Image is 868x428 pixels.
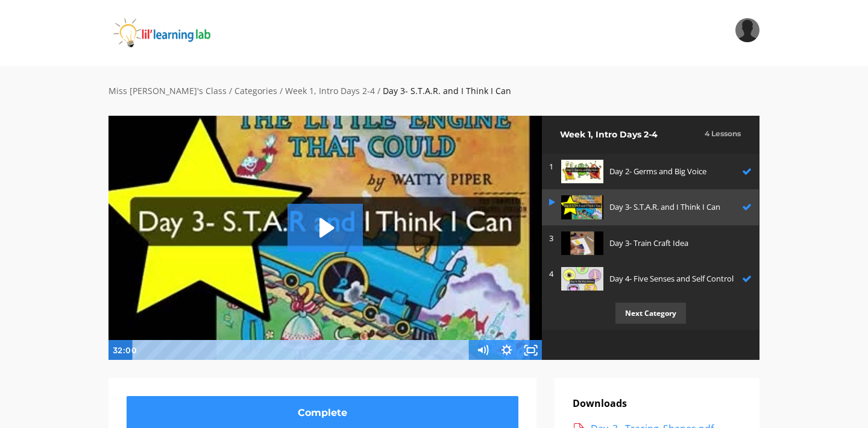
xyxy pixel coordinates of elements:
p: 3 [549,232,555,245]
p: 1 [549,160,555,173]
div: / [280,84,283,98]
a: 1 Day 2- Germs and Big Voice [542,154,759,189]
img: iJObvVIsTmeLBah9dr2P_logo_360x80.png [108,18,246,48]
div: Playbar [138,340,464,360]
button: Play Video: sites/2147505858/video/YrOutXNpT2ygBM9YP9qb_Day_3-_S.T.A.R._and_I_Think_I_Can.mp4 [288,204,363,252]
p: Day 2- Germs and Big Voice [609,165,736,178]
div: / [377,84,380,98]
img: zF3pdtj5TRGHU8GtIVFh_52272a404b40ffa866c776de362145047f287e52.jpg [561,267,603,291]
a: Week 1, Intro Days 2-4 [285,85,375,96]
button: Mute [470,340,494,360]
p: Day 3- Train Craft Idea [609,237,746,250]
a: 4 Day 4- Five Senses and Self Control [542,261,759,297]
img: TQHdSeAEQS6asfSOP148_24546158721e15859b7817749509a3de1da6fec3.jpg [561,160,603,183]
div: / [229,84,232,98]
a: Categories [234,85,277,96]
button: Show settings menu [494,340,518,360]
img: f3c122ee6b47e3f793b3894f11e5b8e5 [735,18,759,42]
a: 3 Day 3- Train Craft Idea [542,225,759,261]
h2: Week 1, Intro Days 2-4 [560,128,699,141]
a: Miss [PERSON_NAME]'s Class [108,85,227,96]
p: Downloads [573,396,741,412]
img: RhNkMJYTbaKobXTdwJ0q_85cad23c2c87e2c6d2cf384115b57828aec799f7.jpg [561,195,603,219]
p: Next Category [615,303,686,324]
a: Next Category [542,297,759,330]
p: Day 4- Five Senses and Self Control [609,272,736,285]
p: Day 3- S.T.A.R. and I Think I Can [609,201,736,213]
p: 4 [549,268,555,280]
button: Fullscreen [518,340,542,360]
a: Day 3- S.T.A.R. and I Think I Can [542,189,759,225]
h3: 4 Lessons [705,128,741,139]
div: Day 3- S.T.A.R. and I Think I Can [383,84,511,98]
img: efd9875a-2185-4115-b14f-d9f15c4a0592.jpg [561,231,603,255]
